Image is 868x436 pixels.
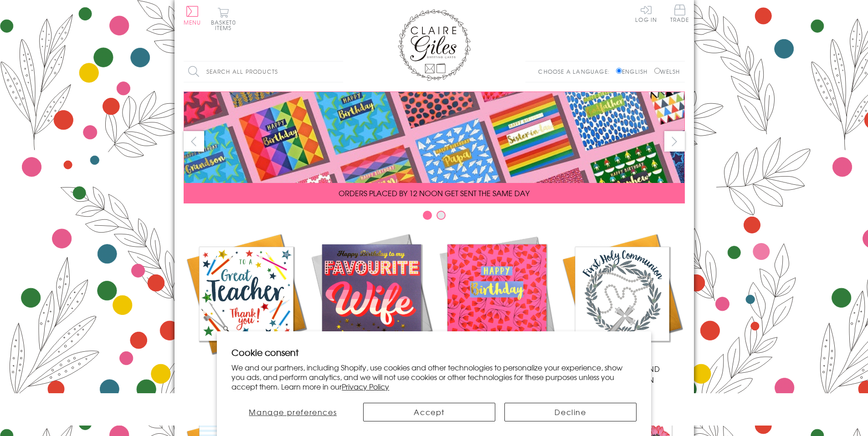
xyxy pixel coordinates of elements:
[654,67,680,76] label: Welsh
[211,7,236,30] button: Basket0 items
[184,210,685,224] div: Carousel Pagination
[538,67,614,76] p: Choose a language:
[664,131,685,152] button: next
[363,403,495,421] button: Accept
[504,403,637,421] button: Decline
[670,5,689,24] a: Trade
[342,381,389,392] a: Privacy Policy
[398,9,471,81] img: Claire Giles Greetings Cards
[616,67,652,76] label: English
[231,346,637,359] h2: Cookie consent
[635,5,657,22] a: Log In
[231,403,354,421] button: Manage preferences
[215,18,236,32] span: 0 items
[231,363,637,391] p: We and our partners, including Shopify, use cookies and other technologies to personalize your ex...
[309,231,434,374] a: New Releases
[437,211,446,220] button: Carousel Page 2
[184,131,204,152] button: prev
[616,68,622,74] input: English
[423,211,432,220] button: Carousel Page 1 (Current Slide)
[184,18,201,26] span: Menu
[434,231,560,374] a: Birthdays
[334,61,343,82] input: Search
[654,68,660,74] input: Welsh
[184,61,343,82] input: Search all products
[339,188,529,198] span: ORDERS PLACED BY 12 NOON GET SENT THE SAME DAY
[249,406,337,417] span: Manage preferences
[670,5,689,22] span: Trade
[184,6,201,25] button: Menu
[184,231,309,374] a: Academic
[560,231,685,385] a: Communion and Confirmation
